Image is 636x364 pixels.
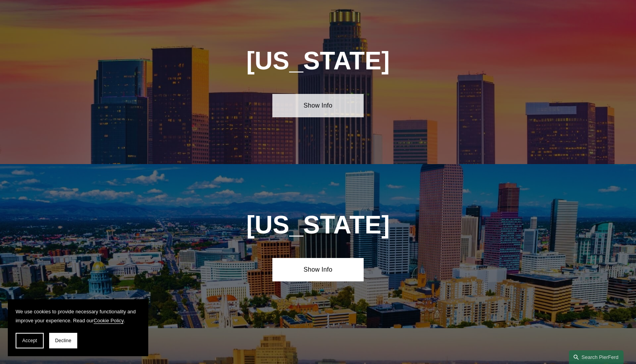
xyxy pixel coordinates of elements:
[272,94,363,117] a: Show Info
[204,211,432,239] h1: [US_STATE]
[22,338,37,343] span: Accept
[272,258,363,281] a: Show Info
[8,299,148,356] section: Cookie banner
[16,333,44,348] button: Accept
[16,307,140,325] p: We use cookies to provide necessary functionality and improve your experience. Read our .
[49,333,77,348] button: Decline
[569,350,624,364] a: Search this site
[94,318,124,323] a: Cookie Policy
[55,338,71,343] span: Decline
[204,47,432,75] h1: [US_STATE]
